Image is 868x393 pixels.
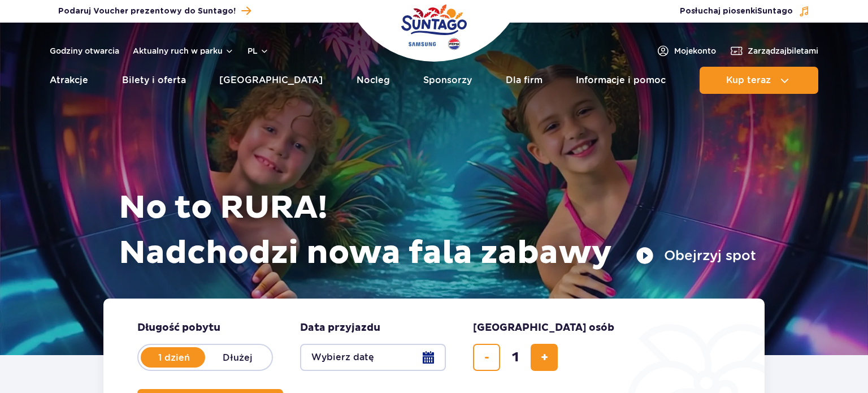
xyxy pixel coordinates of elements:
input: liczba biletów [502,344,529,371]
span: Podaruj Voucher prezentowy do Suntago! [58,6,236,17]
button: dodaj bilet [531,344,558,371]
span: Suntago [757,7,793,15]
a: Zarządzajbiletami [730,44,818,58]
span: Data przyjazdu [300,321,380,335]
label: Dłużej [205,346,270,369]
a: Atrakcje [50,67,88,94]
a: Godziny otwarcia [50,45,119,57]
a: [GEOGRAPHIC_DATA] [219,67,323,94]
span: Posłuchaj piosenki [680,6,793,17]
span: Zarządzaj biletami [748,45,818,57]
a: Nocleg [357,67,390,94]
button: Obejrzyj spot [636,247,756,265]
a: Podaruj Voucher prezentowy do Suntago! [58,3,251,19]
span: [GEOGRAPHIC_DATA] osób [473,321,614,335]
a: Sponsorzy [423,67,472,94]
a: Bilety i oferta [122,67,186,94]
label: 1 dzień [142,346,206,369]
span: Długość pobytu [137,321,220,335]
a: Mojekonto [656,44,716,58]
button: pl [248,45,269,57]
button: Kup teraz [700,67,818,94]
button: Aktualny ruch w parku [133,46,234,55]
a: Informacje i pomoc [576,67,666,94]
button: Wybierz datę [300,344,446,371]
span: Kup teraz [726,75,771,85]
button: usuń bilet [473,344,500,371]
span: Moje konto [674,45,716,57]
a: Dla firm [506,67,542,94]
button: Posłuchaj piosenkiSuntago [680,6,810,17]
h1: No to RURA! Nadchodzi nowa fala zabawy [119,185,756,276]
